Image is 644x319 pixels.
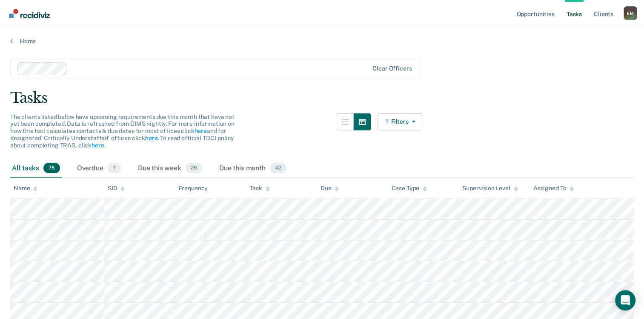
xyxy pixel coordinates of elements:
[624,6,637,20] div: E M
[10,159,62,178] div: All tasks75
[14,185,37,192] div: Name
[615,290,635,311] div: Open Intercom Messenger
[75,159,123,178] div: Overdue7
[270,163,286,174] span: 42
[378,113,423,130] button: Filters
[145,135,157,141] a: here
[43,163,60,174] span: 75
[321,185,339,192] div: Due
[391,185,427,192] div: Case Type
[108,163,121,174] span: 7
[10,37,634,45] a: Home
[179,185,208,192] div: Frequency
[533,185,574,192] div: Assigned To
[186,163,202,174] span: 26
[249,185,269,192] div: Task
[218,159,288,178] div: Due this month42
[92,142,104,149] a: here
[136,159,204,178] div: Due this week26
[108,185,125,192] div: SID
[9,9,50,18] img: Recidiviz
[10,89,634,107] div: Tasks
[624,6,637,20] button: Profile dropdown button
[10,113,235,149] span: The clients listed below have upcoming requirements due this month that have not yet been complet...
[372,65,412,72] div: Clear officers
[462,185,518,192] div: Supervision Level
[194,127,206,134] a: here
